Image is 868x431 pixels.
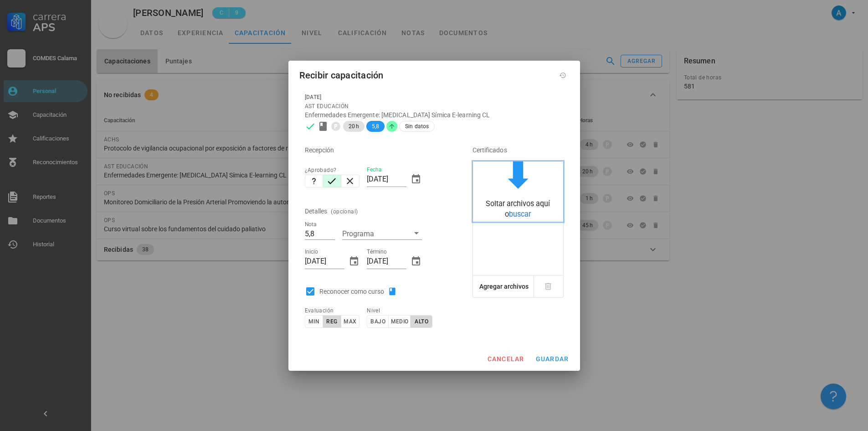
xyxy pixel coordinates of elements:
[473,275,534,297] button: Agregar archivos
[367,306,422,315] div: Nivel
[509,210,531,218] span: buscar
[411,315,432,328] button: alto
[331,207,358,216] div: (opcional)
[305,111,564,119] div: Enfermedades Emergente: [MEDICAL_DATA] Símica E-learning CL
[473,199,563,219] div: Soltar archivos aquí o
[308,318,319,325] span: min
[299,68,384,83] div: Recibir capacitación
[326,318,337,325] span: reg
[367,166,381,173] label: Fecha
[473,139,564,161] div: Certificados
[390,318,409,325] span: medio
[341,315,360,328] button: max
[305,103,349,109] span: AST EDUCACIÓN
[372,121,379,132] span: 5,8
[414,318,428,325] span: alto
[349,121,359,132] span: 20 h
[305,139,447,161] div: Recepción
[323,315,341,328] button: reg
[305,200,328,222] div: Detalles
[389,315,411,328] button: medio
[305,249,318,255] label: Inicio
[305,93,564,102] div: [DATE]
[305,166,360,175] div: ¿Aprobado?
[343,318,356,325] span: max
[473,161,563,222] button: Soltar archivos aquí obuscar
[305,221,317,228] label: Nota
[367,249,387,255] label: Término
[487,355,524,363] span: cancelar
[370,318,385,325] span: bajo
[319,286,401,297] div: Reconocer como curso
[477,275,531,297] button: Agregar archivos
[305,315,323,328] button: min
[483,351,528,367] button: cancelar
[532,351,573,367] button: guardar
[405,121,429,131] span: Sin datos
[535,355,569,363] span: guardar
[305,306,360,315] div: Evaluación
[367,315,389,328] button: bajo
